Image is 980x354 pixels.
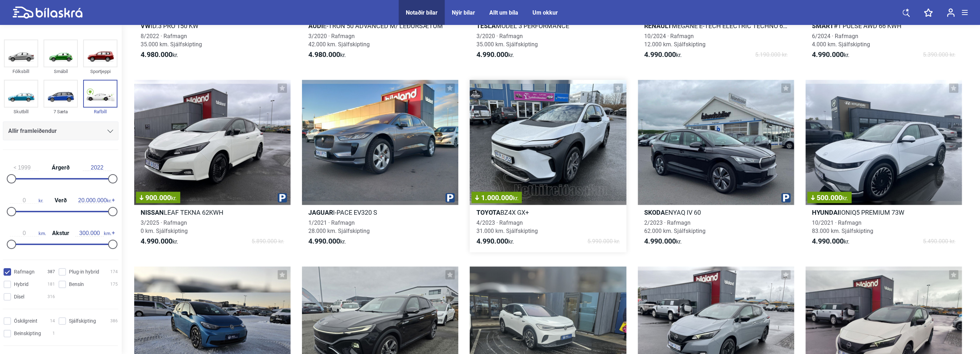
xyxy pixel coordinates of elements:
h2: I-PACE EV320 S [302,208,458,217]
span: km. [10,230,46,236]
h2: MODEL 3 PERFORMANCE [470,22,626,30]
span: 387 [47,268,55,276]
b: Toyota [476,209,500,216]
span: 386 [110,317,118,325]
span: 175 [110,281,118,288]
b: VW [141,22,151,30]
b: 4.990.000 [476,50,508,59]
span: kr. [644,237,682,246]
span: Verð [53,198,69,203]
span: 5.890.000 kr. [252,237,284,246]
a: Notaðir bílar [406,9,438,16]
div: Skutbíll [4,108,38,116]
a: 1.000.000kr.ToyotaBZ4X GX+4/2023 · Rafmagn31.000 km. Sjálfskipting4.990.000kr.5.990.000 kr. [470,80,626,252]
b: 4.990.000 [812,50,844,59]
a: 900.000kr.NissanLEAF TEKNA 62KWH3/2025 · Rafmagn0 km. Sjálfskipting4.990.000kr.5.890.000 kr. [134,80,291,252]
b: 4.990.000 [644,237,676,245]
span: 5.190.000 kr. [755,51,788,59]
b: 4.980.000 [141,50,172,59]
span: 14 [50,317,55,325]
span: Óskilgreint [14,317,37,325]
h2: ENYAQ IV 60 [638,208,794,217]
span: Árgerð [50,165,71,171]
span: 6/2024 · Rafmagn 4.000 km. Sjálfskipting [812,33,870,48]
b: 4.990.000 [476,237,508,245]
span: Dísel [14,293,24,301]
div: Um okkur [532,9,558,16]
span: 10/2024 · Rafmagn 12.000 km. Sjálfskipting [644,33,706,48]
h2: LEAF TEKNA 62KWH [134,208,291,217]
span: 10/2021 · Rafmagn 83.000 km. Sjálfskipting [812,219,873,234]
span: 1/2021 · Rafmagn 28.000 km. Sjálfskipting [308,219,370,234]
span: Hybrid [14,281,29,288]
span: 8/2022 · Rafmagn 35.000 km. Sjálfskipting [141,33,202,48]
span: 5.390.000 kr. [923,51,955,59]
span: Allir framleiðendur [8,126,57,136]
div: Rafbíll [83,108,117,116]
span: kr. [812,51,849,59]
div: 7 Sæta [44,108,78,116]
span: 4/2023 · Rafmagn 31.000 km. Sjálfskipting [476,219,537,234]
span: kr. [476,237,514,246]
b: 4.990.000 [141,237,172,245]
span: kr. [10,197,43,204]
span: kr. [141,51,178,59]
span: Beinskipting [14,330,41,337]
h2: BZ4X GX+ [470,208,626,217]
b: 4.980.000 [308,50,340,59]
span: Plug-in hybrid [69,268,99,276]
span: km. [75,230,111,236]
span: kr. [171,195,177,202]
span: Sjálfskipting [69,317,96,325]
h2: E-TRON 50 ADVANCED M/ LEÐURSÆTUM [302,22,458,30]
span: 3/2020 · Rafmagn 35.000 km. Sjálfskipting [476,33,537,48]
span: 5.490.000 kr. [923,237,955,246]
span: kr. [141,237,178,246]
a: SkodaENYAQ IV 602/2023 · Rafmagn62.000 km. Sjálfskipting4.990.000kr. [638,80,794,252]
a: 500.000kr.HyundaiIONIQ5 PREMIUM 73W10/2021 · Rafmagn83.000 km. Sjálfskipting4.990.000kr.5.490.000... [805,80,962,252]
span: 3/2025 · Rafmagn 0 km. Sjálfskipting [141,219,188,234]
a: Allt um bíla [489,9,518,16]
b: Jaguar [308,209,333,216]
h2: ID.3 PRO 150 KW [134,22,291,30]
h2: #1 PULSE AWD 66 KWH [805,22,962,30]
span: 174 [110,268,118,276]
span: kr. [842,195,848,202]
span: 181 [47,281,55,288]
div: Fólksbíll [4,67,38,76]
b: Skoda [644,209,665,216]
h2: MEGANE E-TECH ELECTRIC TECHNO 60KWH [638,22,794,30]
span: 316 [47,293,55,301]
h2: IONIQ5 PREMIUM 73W [805,208,962,217]
b: Audi [308,22,323,30]
span: Bensín [69,281,84,288]
b: Smart [812,22,834,30]
img: user-login.svg [947,8,955,17]
b: Renault [644,22,672,30]
span: 5.990.000 kr. [587,237,620,246]
img: parking.png [445,193,455,202]
a: JaguarI-PACE EV320 S1/2021 · Rafmagn28.000 km. Sjálfskipting4.990.000kr. [302,80,458,252]
span: Akstur [50,230,71,236]
b: 4.990.000 [308,237,340,245]
b: 4.990.000 [812,237,844,245]
span: 900.000 [140,194,177,201]
span: kr. [512,195,518,202]
span: kr. [644,51,682,59]
img: parking.png [278,193,287,202]
b: Hyundai [812,209,839,216]
span: kr. [308,237,346,246]
span: 3/2020 · Rafmagn 42.000 km. Sjálfskipting [308,33,370,48]
span: 2/2023 · Rafmagn 62.000 km. Sjálfskipting [644,219,706,234]
a: Nýir bílar [452,9,475,16]
b: 4.990.000 [644,50,676,59]
span: kr. [78,197,111,204]
span: kr. [308,51,346,59]
span: kr. [812,237,849,246]
span: kr. [476,51,514,59]
b: Tesla [476,22,495,30]
div: Sportjeppi [83,67,117,76]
